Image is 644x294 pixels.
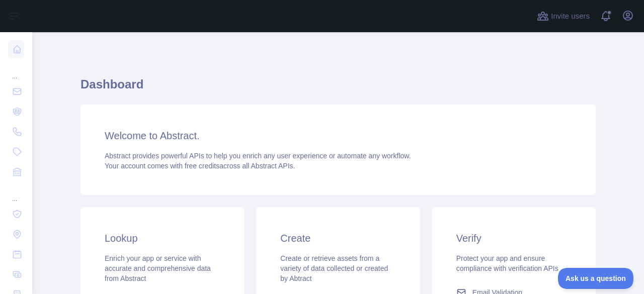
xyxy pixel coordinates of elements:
span: Your account comes with across all Abstract APIs. [105,162,295,170]
h3: Verify [456,231,572,245]
h3: Lookup [105,231,220,245]
span: Protect your app and ensure compliance with verification APIs [456,254,558,272]
h3: Create [280,231,395,245]
span: Invite users [551,11,590,22]
span: Enrich your app or service with accurate and comprehensive data from Abstract [105,254,211,282]
span: Create or retrieve assets from a variety of data collected or created by Abtract [280,254,388,282]
div: ... [8,183,24,203]
button: Invite users [535,8,592,24]
div: ... [8,60,24,80]
span: free credits [185,162,219,170]
span: Abstract provides powerful APIs to help you enrich any user experience or automate any workflow. [105,152,411,160]
h3: Welcome to Abstract. [105,129,572,143]
iframe: Toggle Customer Support [558,268,634,289]
h1: Dashboard [80,76,596,101]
